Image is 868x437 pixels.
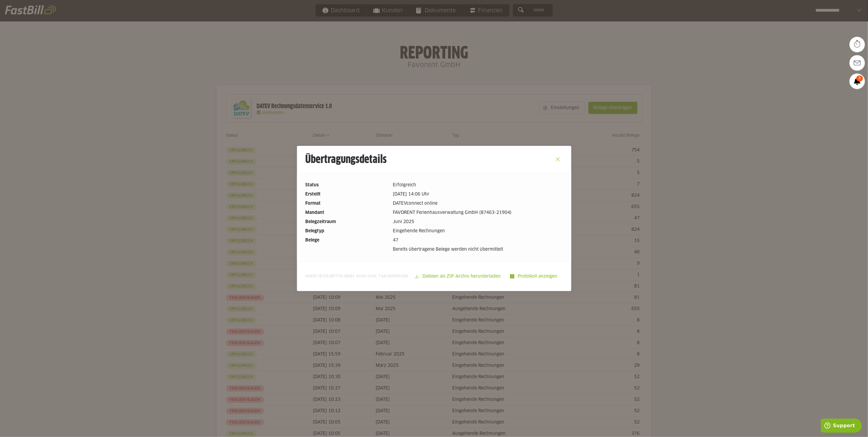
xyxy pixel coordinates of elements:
dt: Belegtyp [306,228,388,234]
dd: Bereits übertragene Belege werden nicht übermittelt [393,246,563,253]
dd: FAVORENT Ferienhausverwaltung GmbH (87463-21904) [393,209,563,216]
dt: Belegzeitraum [306,218,388,225]
span: 592BF77A-BDB1-403A-C44C-73A2A0FB93D6 [324,275,409,278]
span: 3 [856,75,863,82]
dt: Format [306,200,388,207]
sl-button: Protokoll anzeigen [506,270,563,283]
dt: Status [306,182,388,188]
dd: Erfolgreich [393,182,563,188]
iframe: Öffnet ein Widget, in dem Sie weitere Informationen finden [821,419,862,434]
sl-button: Dateien als ZIP-Archiv herunterladen [411,270,506,283]
a: 3 [850,74,865,89]
dd: 47 [393,237,563,244]
dd: DATEVconnect online [393,200,563,207]
dt: Mandant [306,209,388,216]
dd: Juni 2025 [393,218,563,225]
span: DATEV ID: [306,274,409,279]
dd: Eingehende Rechnungen [393,228,563,234]
dt: Erstellt [306,191,388,198]
dt: Belege [306,237,388,244]
dd: [DATE] 14:06 Uhr [393,191,563,198]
